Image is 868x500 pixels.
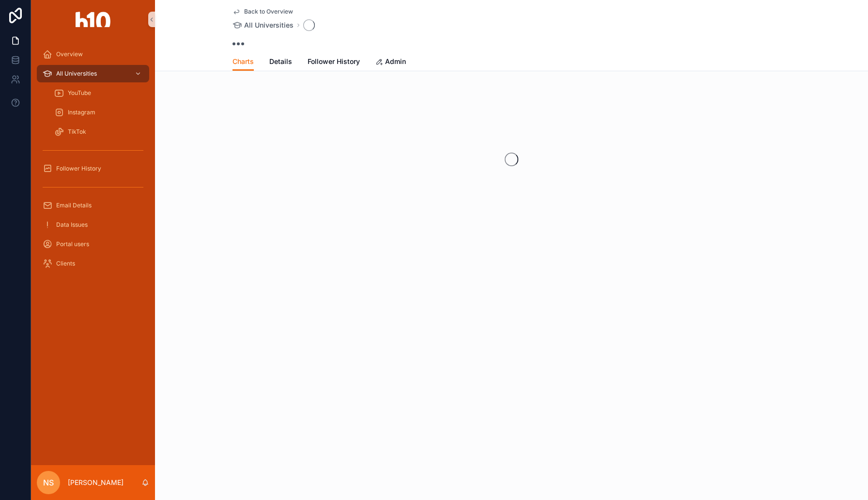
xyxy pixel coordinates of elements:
[232,57,254,66] span: Charts
[37,216,149,234] a: Data Issues
[269,57,292,66] span: Details
[56,50,83,58] span: Overview
[232,20,294,30] a: All Universities
[31,39,155,285] div: scrollable content
[56,240,89,248] span: Portal users
[76,12,110,27] img: App logo
[48,123,149,141] a: TikTok
[232,8,293,16] a: Back to Overview
[308,53,360,72] a: Follower History
[244,8,293,16] span: Back to Overview
[56,260,75,267] span: Clients
[68,89,91,97] span: YouTube
[37,65,149,82] a: All Universities
[56,70,97,78] span: All Universities
[244,20,294,30] span: All Universities
[232,53,254,71] a: Charts
[48,84,149,102] a: YouTube
[56,221,88,229] span: Data Issues
[385,57,406,66] span: Admin
[68,128,86,136] span: TikTok
[37,235,149,253] a: Portal users
[375,53,406,72] a: Admin
[37,160,149,177] a: Follower History
[37,46,149,63] a: Overview
[68,109,95,116] span: Instagram
[56,165,101,172] span: Follower History
[56,202,92,209] span: Email Details
[37,197,149,214] a: Email Details
[43,477,54,488] span: NS
[269,53,292,72] a: Details
[308,57,360,66] span: Follower History
[68,478,124,487] p: [PERSON_NAME]
[37,255,149,272] a: Clients
[48,104,149,121] a: Instagram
